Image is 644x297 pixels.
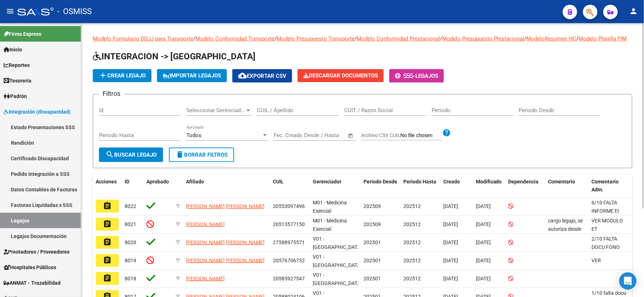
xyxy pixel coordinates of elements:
[476,258,491,263] span: [DATE]
[273,221,305,227] span: 20513577150
[93,35,193,42] a: Modelo Formulario DDJJ para Transporte
[4,77,32,85] span: Tesorería
[363,276,381,281] span: 202501
[400,132,442,139] input: Archivo CSV CUIL
[125,276,136,281] span: 8018
[186,276,225,281] span: [PERSON_NAME]
[403,221,421,227] span: 202512
[4,263,56,271] span: Hospitales Públicos
[4,248,70,256] span: Prestadores / Proveedores
[99,72,146,79] span: Crear Legajo
[415,73,438,79] span: Legajos
[4,279,61,287] span: ANMAT - Trazabilidad
[238,73,286,79] span: Exportar CSV
[57,4,92,20] span: - OSMISS
[186,132,201,139] span: Todos
[619,272,637,290] div: Open Intercom Messenger
[545,174,589,198] datatable-header-cell: Comentario
[96,179,117,184] span: Acciones
[476,179,502,184] span: Modificado
[363,179,397,184] span: Periodo Desde
[274,132,303,139] input: Fecha inicio
[93,69,151,82] button: Crear Legajo
[146,179,169,184] span: Aprobado
[443,276,458,281] span: [DATE]
[313,236,362,250] span: V01 - [GEOGRAPHIC_DATA]
[186,179,204,184] span: Afiliado
[527,35,577,42] a: ModeloResumen HC
[630,7,638,16] mat-icon: person
[4,61,30,69] span: Reportes
[363,239,381,245] span: 202501
[273,179,284,184] span: CUIL
[508,179,539,184] span: Dependencia
[403,276,421,281] span: 202512
[363,203,381,209] span: 202509
[103,238,112,246] mat-icon: assignment
[592,236,620,250] span: 2/10 FALTA DOCU FONO
[473,174,506,198] datatable-header-cell: Modificado
[175,152,228,158] span: Borrar Filtros
[105,152,157,158] span: Buscar Legajo
[579,35,627,42] a: Modelo Planilla FIM
[313,179,341,184] span: Gerenciador
[403,179,436,184] span: Periodo Hasta
[313,218,347,232] span: M01 - Medicina Esencial
[195,35,274,42] a: Modelo Conformidad Transporte
[361,132,400,138] span: Archivo CSV CUIL
[169,148,234,162] button: Borrar Filtros
[163,72,221,79] span: IMPORTAR LEGAJOS
[443,258,458,263] span: [DATE]
[476,221,491,227] span: [DATE]
[99,89,124,99] h3: Filtros
[125,258,136,263] span: 8019
[238,71,247,80] mat-icon: cloud_download
[443,221,458,227] span: [DATE]
[125,203,136,209] span: 8022
[105,150,114,159] mat-icon: search
[99,71,107,80] mat-icon: add
[93,174,122,198] datatable-header-cell: Acciones
[103,274,112,283] mat-icon: assignment
[476,239,491,245] span: [DATE]
[93,51,255,61] span: INTEGRACION -> [GEOGRAPHIC_DATA]
[592,258,601,263] span: VER
[273,203,305,209] span: 20553097496
[4,108,71,116] span: Integración (discapacidad)
[309,132,345,139] input: Fecha fin
[389,69,444,82] button: -Legajos
[125,179,129,184] span: ID
[6,7,14,16] mat-icon: menu
[476,276,491,281] span: [DATE]
[440,174,473,198] datatable-header-cell: Creado
[4,92,27,100] span: Padrón
[298,69,384,82] button: Descargar Documentos
[186,258,265,263] span: [PERSON_NAME] [PERSON_NAME]
[313,254,362,268] span: V01 - [GEOGRAPHIC_DATA]
[310,174,361,198] datatable-header-cell: Gerenciador
[303,72,378,79] span: Descargar Documentos
[103,201,112,210] mat-icon: assignment
[443,179,460,184] span: Creado
[589,174,632,198] datatable-header-cell: Comentario Adm.
[548,179,576,184] span: Comentario
[273,276,305,281] span: 20585927547
[125,239,136,245] span: 8020
[403,239,421,245] span: 202512
[442,128,451,137] mat-icon: help
[363,221,381,227] span: 202509
[395,73,415,79] span: -
[144,174,173,198] datatable-header-cell: Aprobado
[506,174,545,198] datatable-header-cell: Dependencia
[103,256,112,264] mat-icon: assignment
[186,107,245,114] span: Seleccionar Gerenciador
[403,203,421,209] span: 202512
[277,35,354,42] a: Modelo Presupuesto Transporte
[232,69,292,82] button: Exportar CSV
[186,203,265,209] span: [PERSON_NAME] [PERSON_NAME]
[400,174,440,198] datatable-header-cell: Periodo Hasta
[313,200,347,214] span: M01 - Medicina Esencial
[363,258,381,263] span: 202501
[99,148,163,162] button: Buscar Legajo
[183,174,270,198] datatable-header-cell: Afiliado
